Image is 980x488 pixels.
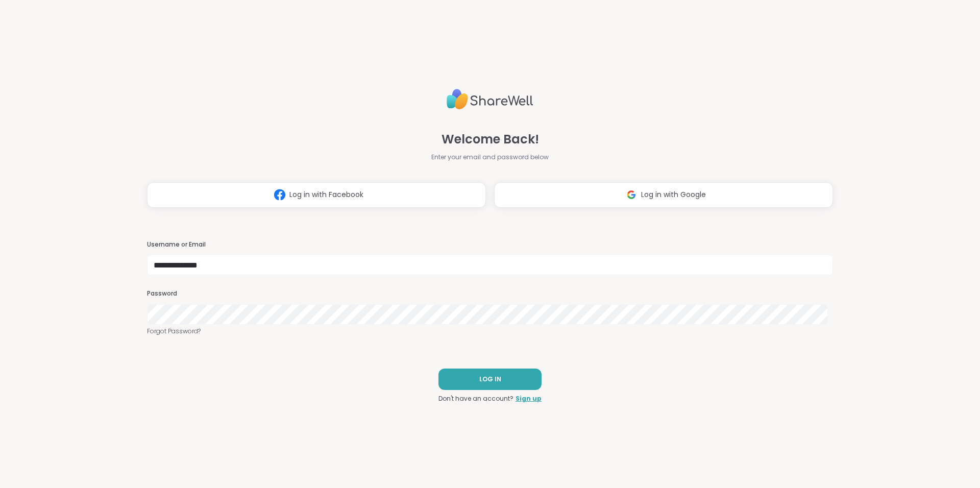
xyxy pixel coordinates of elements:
button: LOG IN [438,369,542,390]
a: Sign up [516,394,542,403]
h3: Password [147,289,833,298]
img: ShareWell Logomark [270,185,289,204]
button: Log in with Facebook [147,182,486,208]
img: ShareWell Logo [447,85,533,114]
img: ShareWell Logomark [622,185,641,204]
h3: Username or Email [147,240,833,249]
span: Log in with Google [641,189,706,200]
span: Log in with Facebook [289,189,363,200]
span: Welcome Back! [442,130,539,149]
span: LOG IN [479,375,501,384]
span: Enter your email and password below [431,153,549,162]
span: Don't have an account? [438,394,513,403]
button: Log in with Google [494,182,833,208]
a: Forgot Password? [147,327,833,336]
